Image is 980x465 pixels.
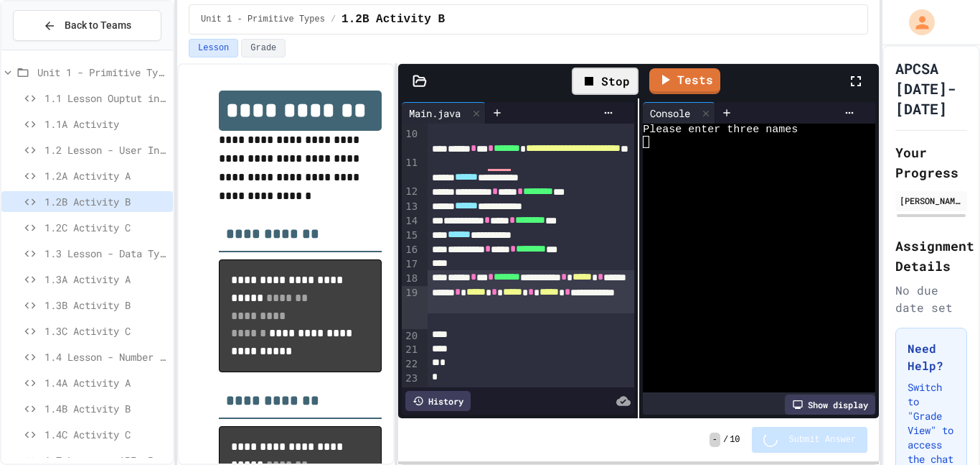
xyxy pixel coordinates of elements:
div: 14 [402,214,420,229]
span: 1.3C Activity C [44,323,167,339]
h2: Your Progress [895,142,967,183]
button: Grade [241,39,286,57]
span: 1.2A Activity A [44,168,167,183]
div: 24 [402,385,420,400]
div: 19 [402,286,420,329]
div: 13 [402,200,420,214]
div: Main.java [402,106,468,121]
span: / [723,434,728,446]
span: Please enter three names [643,124,798,136]
div: 16 [402,243,420,257]
span: 1.2 Lesson - User Input and Variables [44,142,167,157]
span: 1.3B Activity B [44,298,167,313]
h3: Need Help? [908,340,955,374]
div: 20 [402,329,420,344]
div: 10 [402,127,420,156]
div: [PERSON_NAME] [900,194,963,207]
span: 1.1A Activity [44,116,167,132]
div: Console [643,106,697,121]
div: Stop [572,68,639,95]
div: Show display [785,395,875,415]
button: Lesson [189,39,238,57]
span: 1.2B Activity B [44,194,167,209]
div: 23 [402,372,420,386]
div: 11 [402,156,420,185]
div: No due date set [895,282,967,316]
span: 1.4C Activity C [44,427,167,442]
span: 1.3 Lesson - Data Types [44,246,167,261]
span: Unit 1 - Primitive Types [37,65,167,80]
span: 1.4 Lesson - Number Calculations [44,349,167,364]
h2: Assignment Details [895,236,967,276]
div: History [405,391,471,411]
div: 15 [402,229,420,243]
span: Back to Teams [65,18,131,33]
h1: APCSA [DATE]-[DATE] [895,58,967,119]
span: 10 [730,434,740,446]
span: 1.3A Activity A [44,272,167,287]
span: Submit Answer [789,434,857,446]
div: 21 [402,343,420,357]
div: 12 [402,185,420,199]
span: 1.4A Activity A [44,375,167,390]
div: 22 [402,357,420,372]
span: 1.2B Activity B [341,11,445,28]
span: / [331,14,336,25]
span: Unit 1 - Primitive Types [201,14,325,25]
div: My Account [894,6,938,39]
a: Tests [649,68,720,94]
span: 1.2C Activity C [44,220,167,235]
span: 1.4B Activity B [44,401,167,416]
div: 18 [402,272,420,286]
span: - [710,433,720,447]
div: 17 [402,257,420,272]
span: 1.1 Lesson Ouptut in [GEOGRAPHIC_DATA] [44,91,167,106]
